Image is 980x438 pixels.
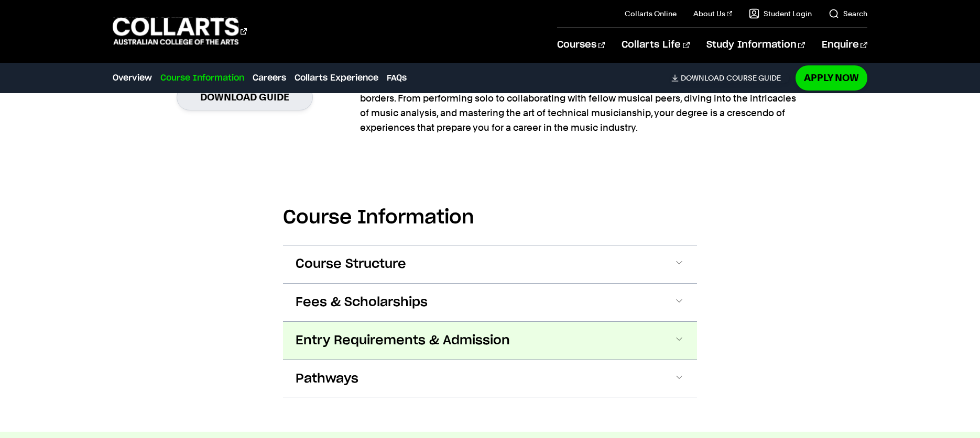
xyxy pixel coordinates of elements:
a: Courses [557,28,605,62]
a: Overview [113,72,152,84]
a: Apply Now [796,65,867,90]
a: Careers [253,72,286,84]
a: About Us [693,8,732,19]
a: DownloadCourse Guide [671,73,789,83]
span: Course Structure [296,256,406,273]
a: Study Information [706,28,805,62]
a: Download Guide [177,84,313,110]
button: Fees & Scholarships [283,284,697,321]
h2: Course Information [283,206,697,229]
span: Fees & Scholarships [296,294,428,311]
a: Collarts Online [625,8,677,19]
span: Download [681,73,724,83]
a: Student Login [749,8,812,19]
button: Pathways [283,360,697,398]
button: Entry Requirements & Admission [283,322,697,360]
span: Pathways [296,370,358,387]
a: Collarts Experience [295,72,378,84]
div: Go to homepage [113,16,247,46]
a: Collarts Life [622,28,689,62]
a: Search [829,8,867,19]
button: Course Structure [283,245,697,283]
a: FAQs [387,72,407,84]
a: Course Information [160,72,244,84]
a: Enquire [822,28,867,62]
p: Your graduation is a ticket to a well-rounded understanding of music performance that transcends ... [360,62,803,135]
span: Entry Requirements & Admission [296,332,510,349]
